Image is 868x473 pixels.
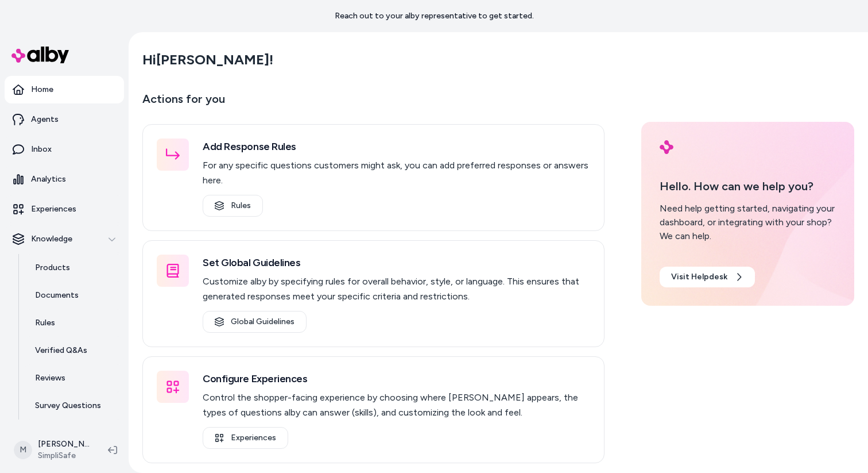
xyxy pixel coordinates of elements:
h2: Hi [PERSON_NAME] ! [142,51,273,68]
a: Rules [24,309,124,337]
img: alby Logo [11,47,69,63]
a: Experiences [203,427,288,449]
button: Knowledge [5,225,124,253]
h3: Configure Experiences [203,371,590,387]
a: Products [24,254,124,282]
p: Rules [35,317,55,329]
img: alby Logo [660,140,673,154]
a: Experiences [5,195,124,223]
p: Actions for you [142,90,604,117]
a: Agents [5,106,124,133]
a: Inbox [5,136,124,163]
a: Global Guidelines [203,311,307,333]
h3: Set Global Guidelines [203,255,590,271]
p: [PERSON_NAME] [38,439,90,450]
button: M[PERSON_NAME]SimpliSafe [7,432,99,468]
p: Reviews [35,372,65,384]
p: Analytics [31,174,66,185]
p: For any specific questions customers might ask, you can add preferred responses or answers here. [203,158,590,188]
p: Products [35,262,70,274]
p: Knowledge [31,233,72,245]
div: Need help getting started, navigating your dashboard, or integrating with your shop? We can help. [660,202,836,243]
p: Agents [31,114,59,125]
p: Documents [35,290,79,301]
p: Inbox [31,144,52,155]
a: Home [5,76,124,103]
h3: Add Response Rules [203,139,590,155]
span: SimpliSafe [38,450,90,462]
p: Experiences [31,203,76,215]
p: Customize alby by specifying rules for overall behavior, style, or language. This ensures that ge... [203,274,590,304]
a: Survey Questions [24,392,124,420]
p: Hello. How can we help you? [660,178,836,195]
a: Analytics [5,166,124,193]
p: Control the shopper-facing experience by choosing where [PERSON_NAME] appears, the types of quest... [203,390,590,420]
p: Verified Q&As [35,345,87,356]
p: Survey Questions [35,400,101,412]
a: Reviews [24,364,124,392]
a: Visit Helpdesk [660,267,755,287]
a: Documents [24,282,124,309]
a: Verified Q&As [24,337,124,364]
span: M [14,441,32,459]
p: Home [31,84,53,95]
p: Reach out to your alby representative to get started. [335,10,534,22]
a: Rules [203,195,263,217]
